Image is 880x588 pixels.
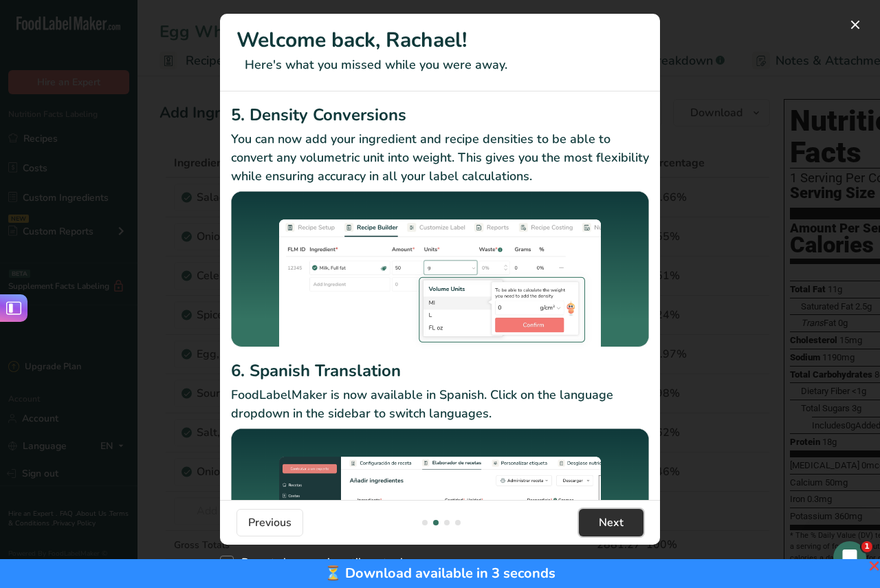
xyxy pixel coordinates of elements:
[599,514,624,531] span: Next
[231,428,649,585] img: Spanish Translation
[231,386,649,423] p: FoodLabelMaker is now available in Spanish. Click on the language dropdown in the sidebar to swit...
[833,541,866,574] iframe: Intercom live chat
[231,191,649,353] img: Density Conversions
[869,560,879,572] span: ❌
[231,358,649,383] h2: 6. Spanish Translation
[236,56,643,74] p: Here's what you missed while you were away.
[236,25,643,56] h1: Welcome back, Rachael!
[248,514,291,531] span: Previous
[324,564,555,582] a: ⏳ Download available in 3 seconds
[236,509,303,536] button: Previous
[231,130,649,186] p: You can now add your ingredient and recipe densities to be able to convert any volumetric unit in...
[579,509,643,536] button: Next
[234,556,428,569] span: Do not show again until next release
[861,541,872,552] span: 1
[231,102,649,127] h2: 5. Density Conversions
